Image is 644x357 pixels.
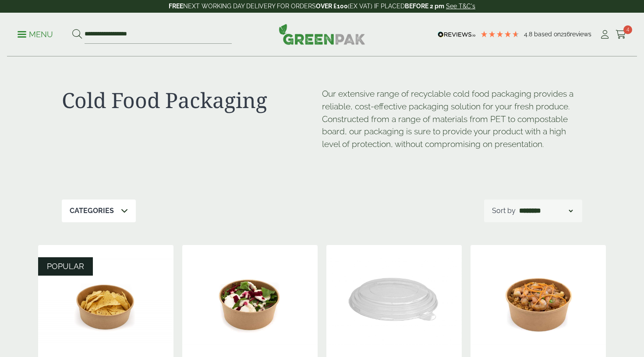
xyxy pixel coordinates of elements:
[492,206,516,216] p: Sort by
[38,245,173,354] img: Kraft Bowl 500ml with Nachos
[534,31,561,38] span: Based on
[326,245,462,354] img: Clear Domed Lid - Fits 750ml-0
[616,30,626,39] i: Cart
[616,28,626,41] a: 4
[623,25,632,34] span: 4
[471,245,606,354] img: Kraft Bowl 1090ml with Prawns and Rice
[438,31,476,38] img: REVIEWS.io
[517,206,574,216] select: Shop order
[316,3,348,10] strong: OVER £100
[62,87,322,113] h1: Cold Food Packaging
[561,31,570,38] span: 216
[18,29,53,38] a: Menu
[405,3,444,10] strong: BEFORE 2 pm
[524,31,534,38] span: 4.8
[70,206,114,216] p: Categories
[279,24,365,45] img: GreenPak Supplies
[446,3,475,10] a: See T&C's
[480,30,520,38] div: 4.79 Stars
[182,245,318,354] img: Kraft Bowl 750ml with Goats Cheese Salad Open
[570,31,591,38] span: reviews
[322,87,582,150] p: Our extensive range of recyclable cold food packaging provides a reliable, cost-effective packagi...
[47,262,84,271] span: POPULAR
[599,30,610,39] i: My Account
[18,29,53,40] p: Menu
[169,3,183,10] strong: FREE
